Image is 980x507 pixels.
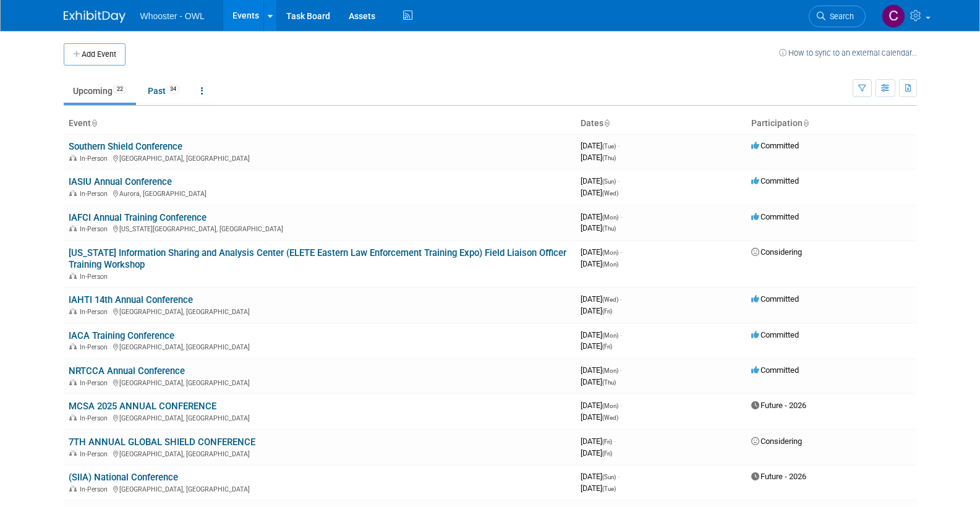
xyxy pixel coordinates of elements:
[809,6,866,27] a: Search
[69,437,255,448] a: 7TH ANNUAL GLOBAL SHIELD CONFERENCE
[602,190,618,197] span: (Wed)
[113,85,127,94] span: 22
[581,188,618,197] span: [DATE]
[64,11,126,23] img: ExhibitDay
[69,412,571,422] div: [GEOGRAPHIC_DATA], [GEOGRAPHIC_DATA]
[69,379,77,385] img: In-Person Event
[64,43,126,66] button: Add Event
[69,484,571,493] div: [GEOGRAPHIC_DATA], [GEOGRAPHIC_DATA]
[581,176,620,185] span: [DATE]
[69,414,77,420] img: In-Person Event
[581,330,622,339] span: [DATE]
[751,472,806,481] span: Future - 2026
[69,330,174,341] a: IACA Training Conference
[69,341,571,351] div: [GEOGRAPHIC_DATA], [GEOGRAPHIC_DATA]
[69,377,571,387] div: [GEOGRAPHIC_DATA], [GEOGRAPHIC_DATA]
[69,188,571,198] div: Aurora, [GEOGRAPHIC_DATA]
[602,155,616,161] span: (Thu)
[620,330,622,339] span: -
[69,401,216,412] a: MCSA 2025 ANNUAL CONFERENCE
[69,343,77,349] img: In-Person Event
[602,379,616,386] span: (Thu)
[581,412,618,422] span: [DATE]
[69,450,77,456] img: In-Person Event
[69,306,571,316] div: [GEOGRAPHIC_DATA], [GEOGRAPHIC_DATA]
[581,472,620,481] span: [DATE]
[69,448,571,458] div: [GEOGRAPHIC_DATA], [GEOGRAPHIC_DATA]
[620,365,622,375] span: -
[603,118,610,128] a: Sort by Start Date
[138,79,189,103] a: Past34
[69,176,172,187] a: IASIU Annual Conference
[751,401,806,410] span: Future - 2026
[69,294,193,305] a: IAHTI 14th Annual Conference
[751,294,799,304] span: Committed
[581,365,622,375] span: [DATE]
[602,143,616,150] span: (Tue)
[140,11,205,21] span: Whooster - OWL
[581,377,616,386] span: [DATE]
[581,401,622,410] span: [DATE]
[602,225,616,232] span: (Thu)
[80,308,111,316] span: In-Person
[614,437,616,446] span: -
[69,225,77,231] img: In-Person Event
[779,48,917,58] a: How to sync to an external calendar...
[751,176,799,185] span: Committed
[80,379,111,387] span: In-Person
[620,294,622,304] span: -
[581,141,620,150] span: [DATE]
[69,223,571,233] div: [US_STATE][GEOGRAPHIC_DATA], [GEOGRAPHIC_DATA]
[602,332,618,339] span: (Mon)
[80,450,111,458] span: In-Person
[80,225,111,233] span: In-Person
[581,306,612,315] span: [DATE]
[602,308,612,315] span: (Fri)
[581,484,616,493] span: [DATE]
[602,474,616,480] span: (Sun)
[69,155,77,161] img: In-Person Event
[602,214,618,221] span: (Mon)
[602,450,612,457] span: (Fri)
[620,247,622,257] span: -
[69,308,77,314] img: In-Person Event
[620,212,622,221] span: -
[602,403,618,409] span: (Mon)
[69,153,571,163] div: [GEOGRAPHIC_DATA], [GEOGRAPHIC_DATA]
[882,4,905,28] img: Clare Louise Southcombe
[602,296,618,303] span: (Wed)
[80,414,111,422] span: In-Person
[69,472,178,483] a: (SIIA) National Conference
[581,212,622,221] span: [DATE]
[618,472,620,481] span: -
[602,178,616,185] span: (Sun)
[602,249,618,256] span: (Mon)
[69,485,77,492] img: In-Person Event
[80,155,111,163] span: In-Person
[602,367,618,374] span: (Mon)
[751,247,802,257] span: Considering
[581,437,616,446] span: [DATE]
[751,437,802,446] span: Considering
[80,273,111,281] span: In-Person
[751,212,799,221] span: Committed
[64,113,576,134] th: Event
[80,343,111,351] span: In-Person
[620,401,622,410] span: -
[69,212,207,223] a: IAFCI Annual Training Conference
[602,485,616,492] span: (Tue)
[581,153,616,162] span: [DATE]
[581,259,618,268] span: [DATE]
[581,223,616,232] span: [DATE]
[803,118,809,128] a: Sort by Participation Type
[581,448,612,458] span: [DATE]
[80,190,111,198] span: In-Person
[69,247,566,270] a: [US_STATE] Information Sharing and Analysis Center (ELETE Eastern Law Enforcement Training Expo) ...
[602,414,618,421] span: (Wed)
[69,365,185,377] a: NRTCCA Annual Conference
[581,247,622,257] span: [DATE]
[751,141,799,150] span: Committed
[618,141,620,150] span: -
[746,113,917,134] th: Participation
[751,365,799,375] span: Committed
